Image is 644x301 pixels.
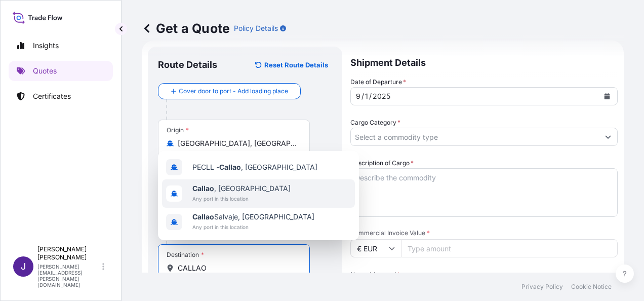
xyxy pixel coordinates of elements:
label: Cargo Category [350,118,400,128]
span: , [GEOGRAPHIC_DATA] [192,183,291,194]
p: Route Details [158,59,217,71]
span: PECLL - , [GEOGRAPHIC_DATA] [192,162,317,172]
div: Origin [167,126,189,134]
p: Certificates [33,91,71,101]
p: Insights [33,41,59,51]
div: month, [355,90,361,102]
input: Type amount [401,239,618,257]
span: Commercial Invoice Value [350,229,618,237]
p: Shipment Details [350,47,618,77]
span: Salvaje, [GEOGRAPHIC_DATA] [192,212,314,222]
p: [PERSON_NAME][EMAIL_ADDRESS][PERSON_NAME][DOMAIN_NAME] [37,264,100,288]
span: Date of Departure [350,77,406,87]
p: [PERSON_NAME] [PERSON_NAME] [37,245,100,261]
b: Callao [219,163,241,171]
span: Any port in this location [192,222,314,232]
input: Origin [178,138,297,148]
button: Show suggestions [599,128,617,146]
label: Named Assured [350,270,400,280]
p: Quotes [33,66,57,76]
div: day, [364,90,369,102]
div: year, [372,90,391,102]
button: Calendar [599,88,615,104]
div: / [361,90,364,102]
div: / [369,90,372,102]
p: Privacy Policy [521,283,563,291]
input: Select a commodity type [351,128,599,146]
div: Destination [167,251,204,259]
div: Show suggestions [158,151,359,240]
p: Reset Route Details [264,60,328,70]
span: Cover door to port - Add loading place [179,86,288,96]
input: Destination [178,263,297,273]
span: J [21,261,26,272]
p: Cookie Notice [571,283,612,291]
span: Any port in this location [192,194,291,204]
b: Callao [192,212,214,221]
p: Get a Quote [142,20,230,36]
b: Callao [192,184,214,193]
p: Policy Details [234,23,278,33]
label: Description of Cargo [350,158,414,168]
